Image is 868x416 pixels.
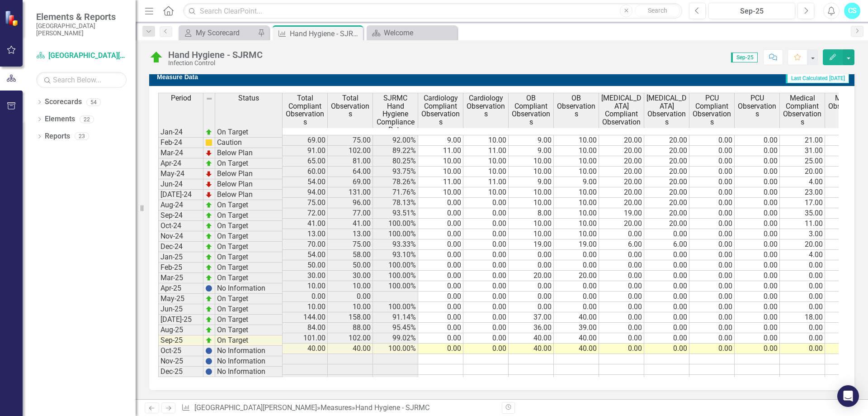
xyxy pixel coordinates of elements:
[463,135,509,146] td: 10.00
[509,219,554,229] td: 10.00
[373,271,418,281] td: 100.00%
[418,198,463,208] td: 0.00
[509,229,554,239] td: 10.00
[554,302,599,312] td: 0.00
[463,187,509,198] td: 10.00
[463,229,509,239] td: 0.00
[463,177,509,187] td: 11.00
[283,167,328,177] td: 60.00
[215,231,283,242] td: On Target
[328,177,373,187] td: 69.00
[735,292,780,302] td: 0.00
[554,167,599,177] td: 10.00
[158,294,203,304] td: May-25
[554,198,599,208] td: 10.00
[463,292,509,302] td: 0.00
[418,292,463,302] td: 0.00
[644,302,689,312] td: 0.00
[731,53,758,62] span: Sep-25
[205,212,212,219] img: zOikAAAAAElFTkSuQmCC
[158,200,203,210] td: Aug-24
[735,239,780,250] td: 0.00
[283,250,328,260] td: 54.00
[780,177,825,187] td: 4.00
[418,302,463,312] td: 0.00
[509,208,554,219] td: 8.00
[328,312,373,323] td: 158.00
[509,250,554,260] td: 0.00
[205,129,212,136] img: zOikAAAAAElFTkSuQmCC
[554,292,599,302] td: 0.00
[373,198,418,208] td: 78.13%
[689,177,735,187] td: 0.00
[418,229,463,239] td: 0.00
[463,239,509,250] td: 0.00
[328,292,373,302] td: 0.00
[283,135,328,146] td: 69.00
[599,271,644,281] td: 0.00
[215,179,283,190] td: Below Plan
[735,187,780,198] td: 0.00
[205,243,212,250] img: zOikAAAAAElFTkSuQmCC
[205,149,212,157] img: TnMDeAgwAPMxUmUi88jYAAAAAElFTkSuQmCC
[328,281,373,292] td: 10.00
[509,177,554,187] td: 9.00
[509,135,554,146] td: 9.00
[689,146,735,156] td: 0.00
[215,242,283,252] td: On Target
[418,146,463,156] td: 11.00
[509,302,554,312] td: 0.00
[554,208,599,219] td: 10.00
[509,271,554,281] td: 20.00
[463,208,509,219] td: 0.00
[328,187,373,198] td: 131.00
[735,229,780,239] td: 0.00
[205,170,212,177] img: TnMDeAgwAPMxUmUi88jYAAAAAElFTkSuQmCC
[644,156,689,167] td: 20.00
[373,146,418,156] td: 89.22%
[373,229,418,239] td: 100.00%
[373,260,418,271] td: 100.00%
[599,292,644,302] td: 0.00
[780,208,825,219] td: 35.00
[215,283,283,294] td: No Information
[689,271,735,281] td: 0.00
[644,271,689,281] td: 0.00
[158,221,203,231] td: Oct-24
[689,229,735,239] td: 0.00
[215,221,283,231] td: On Target
[158,210,203,221] td: Sep-24
[689,156,735,167] td: 0.00
[418,156,463,167] td: 10.00
[644,281,689,292] td: 0.00
[780,281,825,292] td: 0.00
[283,177,328,187] td: 54.00
[328,271,373,281] td: 30.00
[689,292,735,302] td: 0.00
[780,198,825,208] td: 17.00
[463,260,509,271] td: 0.00
[689,302,735,312] td: 0.00
[158,304,203,315] td: Jun-25
[599,198,644,208] td: 20.00
[644,250,689,260] td: 0.00
[644,167,689,177] td: 20.00
[780,250,825,260] td: 4.00
[328,229,373,239] td: 13.00
[735,135,780,146] td: 0.00
[373,208,418,219] td: 93.51%
[780,167,825,177] td: 20.00
[158,273,203,283] td: Mar-25
[735,156,780,167] td: 0.00
[599,281,644,292] td: 0.00
[328,156,373,167] td: 81.00
[215,148,283,158] td: Below Plan
[418,260,463,271] td: 0.00
[373,312,418,323] td: 91.14%
[373,135,418,146] td: 92.00%
[780,219,825,229] td: 11.00
[215,210,283,221] td: On Target
[373,250,418,260] td: 93.10%
[45,97,82,107] a: Scorecards
[418,135,463,146] td: 9.00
